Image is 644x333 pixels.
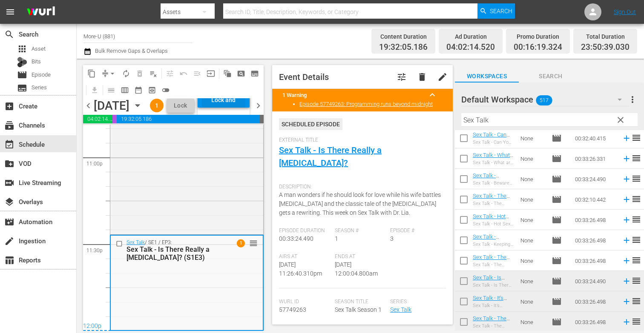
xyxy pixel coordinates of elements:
span: 1 [335,235,338,242]
span: Episode [552,256,562,266]
span: pageview_outlined [237,69,245,78]
button: Lock [167,99,194,113]
span: 00:16:19.324 [514,43,562,52]
div: Scheduled Episode [279,118,342,130]
td: 00:33:26.498 [572,291,618,312]
button: clear [613,113,627,126]
svg: Add to Schedule [622,215,631,225]
div: Sex Talk - It’s Alright to Talk About Sex [473,303,514,308]
div: Total Duration [581,31,630,43]
span: keyboard_arrow_up [427,90,437,100]
span: Created At [335,324,386,331]
a: Sex Talk - Keeping the Sexual Fires Burning (S1E5) [473,233,508,259]
button: Lock and Publish [198,92,250,108]
td: None [517,230,548,250]
span: Episode [552,317,562,327]
span: [DATE] 11:26:40.310pm [279,261,322,277]
img: ans4CAIJ8jUAAAAAAAAAAAAAAAAAAAAAAAAgQb4GAAAAAAAAAAAAAAAAAAAAAAAAJMjXAAAAAAAAAAAAAAAAAAAAAAAAgAT5G... [20,2,61,22]
span: 19:32:05.186 [117,115,259,123]
div: Content Duration [379,31,428,43]
span: 19:32:05.186 [379,43,428,52]
svg: Add to Schedule [622,317,631,327]
span: 3 [390,235,394,242]
span: Asset [32,45,46,53]
span: Episode [552,174,562,184]
span: 00:33:24.490 [279,235,313,242]
span: Episode [552,276,562,286]
td: 00:33:24.490 [572,271,618,291]
div: Sex Talk - Is There Really a [MEDICAL_DATA]? [473,282,514,288]
span: Create [4,101,14,111]
td: None [517,312,548,332]
div: Sex Talk - Beware of Casual Sex on Vacation [473,180,514,186]
div: Promo Duration [514,31,562,43]
title: 1 Warning [282,92,422,98]
span: Sex Talk Season 1 [335,306,382,313]
div: Sex Talk - The Benefits of [MEDICAL_DATA] [473,262,514,268]
span: Season Title [335,299,386,305]
svg: Add to Schedule [622,134,631,143]
td: 00:33:24.490 [572,169,618,189]
span: Episode [552,215,562,225]
span: Series [32,83,47,92]
span: reorder [631,255,641,265]
button: delete [412,67,432,87]
td: None [517,210,548,230]
button: keyboard_arrow_up [422,85,443,105]
span: chevron_right [253,100,264,111]
span: Bits [32,57,41,66]
span: Workspaces [455,71,519,82]
span: Airs At [279,253,331,260]
svg: Add to Schedule [622,256,631,265]
a: Sex Talk - Is There Really a [MEDICAL_DATA]? [279,145,382,168]
td: None [517,169,548,189]
span: chevron_left [83,100,94,111]
svg: Add to Schedule [622,154,631,163]
span: Series [390,299,442,305]
div: Sex Talk - The Sexual Benefits of Working Out [473,323,514,329]
td: None [517,271,548,291]
span: Episode [552,235,562,245]
span: Ends At [335,253,386,260]
span: calendar_view_week_outlined [121,86,129,94]
span: Episode [17,70,27,80]
td: 00:33:26.498 [572,210,618,230]
svg: Add to Schedule [622,297,631,306]
td: 00:33:26.498 [572,312,618,332]
span: Episode Duration [279,228,331,234]
span: content_copy [87,69,96,78]
span: Fill episodes with ad slates [190,67,204,80]
a: Sex Talk - It’s Alright to Talk About Sex (S1E2) [473,295,507,320]
button: more_vert [627,89,638,110]
span: Create Search Block [234,67,248,80]
div: Sex Talk - What are the Post-Sex Blues? [473,160,514,165]
span: Ingestion [4,236,14,246]
div: / SE1 / EP3: [126,239,223,262]
a: Sign Out [614,9,636,15]
a: Sex Talk [390,306,411,313]
div: Sex Talk - Is There Really a [MEDICAL_DATA]? (S1E3) [126,245,223,262]
span: Event Details [279,72,329,82]
svg: Add to Schedule [622,195,631,204]
span: clear [615,115,626,125]
button: Search [477,3,515,19]
a: Sex Talk - Hot Sex Even Without Orgasm (S1E6) [473,213,512,239]
a: Sex Talk [126,239,145,245]
div: Lock and Publish [202,92,245,108]
span: Reports [4,255,14,265]
span: Download as CSV [85,82,101,98]
button: tune [391,67,412,87]
div: [DATE] [94,99,129,113]
td: None [517,148,548,169]
td: None [517,128,548,148]
span: Episode [32,71,51,79]
span: Lock [170,101,191,110]
div: Default Workspace [461,88,630,111]
span: reorder [631,296,641,306]
span: auto_awesome_motion_outlined [223,69,232,78]
span: Episode [552,194,562,205]
span: date_range_outlined [134,86,143,94]
td: 00:33:26.498 [572,250,618,271]
span: Search [4,29,14,40]
span: 00:09:20.970 [259,115,264,123]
